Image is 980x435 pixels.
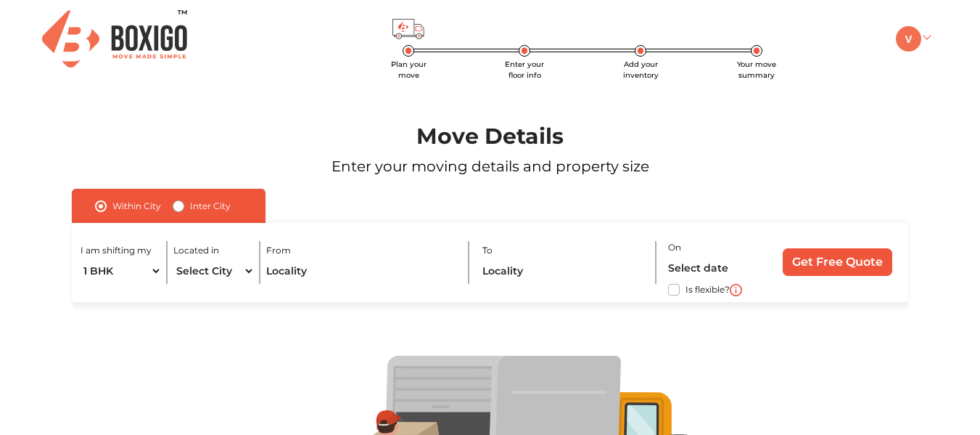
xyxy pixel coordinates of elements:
[190,198,231,215] label: Inter City
[39,155,941,177] p: Enter your moving details and property size
[266,259,458,284] input: Locality
[482,259,646,284] input: Locality
[668,256,765,281] input: Select date
[42,10,187,68] img: Boxigo
[391,60,427,80] span: Plan your move
[173,244,219,257] label: Located in
[112,198,161,215] label: Within City
[623,60,659,80] span: Add your inventory
[505,60,544,80] span: Enter your floor info
[668,241,681,254] label: On
[482,244,493,257] label: To
[730,284,742,296] img: i
[737,60,776,80] span: Your move summary
[39,123,941,150] h1: Move Details
[685,281,730,296] label: Is flexible?
[783,248,892,276] input: Get Free Quote
[266,244,291,257] label: From
[81,244,152,257] label: I am shifting my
